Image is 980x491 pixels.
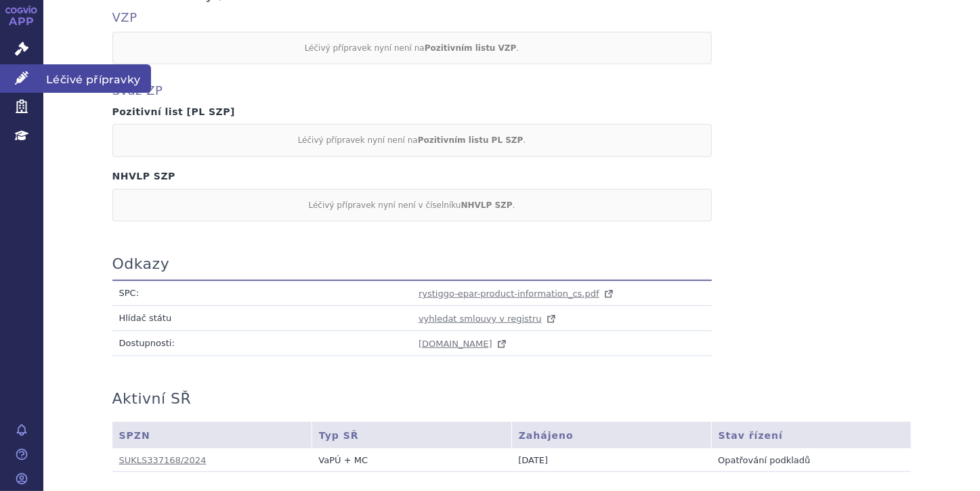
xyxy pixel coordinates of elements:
[419,314,542,324] span: vyhledat smlouvy v registru
[511,422,711,448] th: Zahájeno
[43,64,151,93] span: Léčivé přípravky
[711,422,911,448] th: Stav řízení
[419,339,492,349] span: [DOMAIN_NAME]
[112,255,170,273] h3: Odkazy
[112,124,712,156] div: Léčivý přípravek nyní není na .
[419,339,509,349] a: [DOMAIN_NAME]
[112,171,912,182] h4: NHVLP SZP
[112,189,712,221] div: Léčivý přípravek nyní není v číselníku .
[112,422,312,448] th: SPZN
[112,106,912,118] h4: Pozitivní list [PL SZP]
[312,422,511,448] th: Typ SŘ
[112,32,712,64] div: Léčivý přípravek nyní není na .
[419,314,558,324] a: vyhledat smlouvy v registru
[119,455,207,465] a: SUKLS337168/2024
[112,306,412,331] td: Hlídač státu
[419,289,599,299] span: rystiggo-epar-product-information_cs.pdf
[419,289,616,299] a: rystiggo-epar-product-information_cs.pdf
[418,135,524,145] strong: Pozitivním listu PL SZP
[518,455,548,465] span: [DATE]
[718,455,810,465] span: Opatřování podkladů
[312,448,511,472] td: VaPÚ + MC
[112,331,412,356] td: Dostupnosti:
[112,280,412,306] td: SPC:
[425,43,517,53] strong: Pozitivním listu VZP
[112,10,912,25] h4: VZP
[461,200,513,210] strong: NHVLP SZP
[112,83,912,98] h4: Svaz ZP
[112,390,192,408] h3: Aktivní SŘ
